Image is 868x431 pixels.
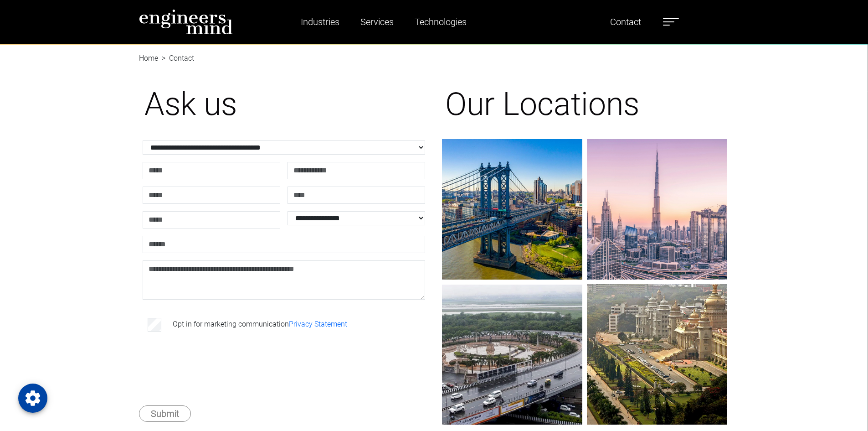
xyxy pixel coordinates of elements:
img: gif [587,139,727,280]
label: Opt in for marketing communication [173,319,347,330]
li: Contact [158,53,194,64]
img: gif [442,139,582,280]
img: logo [139,9,233,35]
a: Privacy Statement [289,320,347,328]
nav: breadcrumb [139,44,729,55]
a: Services [357,11,397,32]
a: Home [139,54,158,62]
a: Industries [297,11,343,32]
button: Submit [139,405,191,422]
h1: Ask us [144,85,423,123]
a: Contact [606,11,645,32]
h1: Our Locations [445,85,724,123]
img: gif [442,284,582,425]
iframe: reCAPTCHA [144,348,283,384]
img: gif [587,284,727,425]
a: Technologies [411,11,470,32]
